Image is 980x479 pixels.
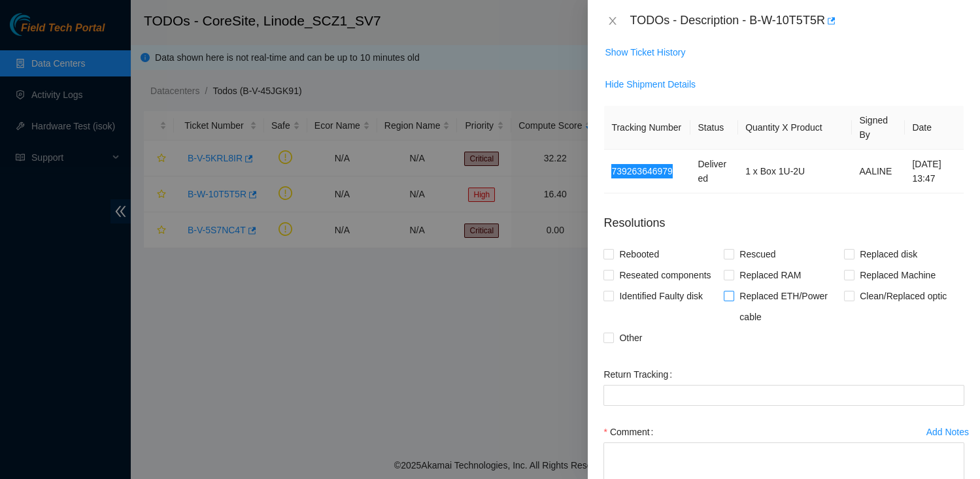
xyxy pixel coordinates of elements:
label: Return Tracking [603,364,677,385]
th: Quantity X Product [738,106,852,150]
td: 739263646979 [604,150,690,193]
td: AALINE [852,150,905,193]
p: Resolutions [603,204,964,232]
span: Rescued [734,244,781,265]
div: TODOs - Description - B-W-10T5T5R [630,10,964,31]
span: Identified Faulty disk [614,286,708,306]
span: Replaced disk [854,244,922,265]
button: Hide Shipment Details [604,74,696,95]
button: Show Ticket History [604,42,686,63]
span: Show Ticket History [605,45,685,59]
td: Delivered [690,150,738,193]
span: Replaced RAM [734,265,806,286]
th: Signed By [852,106,905,150]
span: close [607,16,618,26]
span: Replaced ETH/Power cable [734,286,844,327]
th: Tracking Number [604,106,690,150]
span: Other [614,327,647,348]
div: Add Notes [926,427,969,437]
th: Status [690,106,738,150]
button: Add Notes [926,421,970,442]
button: Close [603,15,622,27]
input: Return Tracking [603,385,964,406]
td: [DATE] 13:47 [905,150,964,193]
span: Hide Shipment Details [605,77,696,91]
span: Reseated components [614,265,716,286]
span: Rebooted [614,244,664,265]
td: 1 x Box 1U-2U [738,150,852,193]
th: Date [905,106,964,150]
span: Replaced Machine [854,265,941,286]
label: Comment [603,421,658,442]
span: Clean/Replaced optic [854,286,952,306]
